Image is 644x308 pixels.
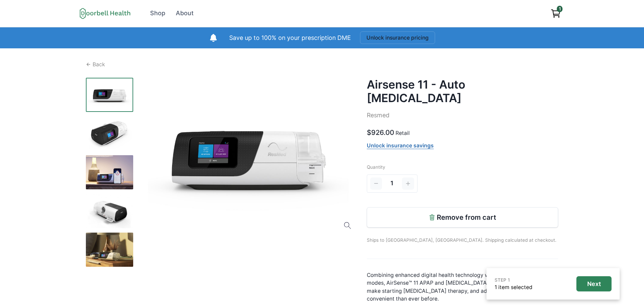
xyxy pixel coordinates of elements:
button: Increment [402,177,414,190]
img: aufi40fuafgnm60a9ty1wkmgcog5 [86,116,133,150]
img: 2h384f27yffxxq90xqzog7bkz08p [86,194,133,228]
p: Retail [396,129,410,137]
button: Decrement [370,177,382,190]
button: Next [576,276,612,291]
a: About [171,6,198,21]
a: Shop [146,6,170,21]
p: 1 item selected [495,283,532,291]
img: pscvkewmdlp19lsde7niddjswnax [86,78,133,112]
button: Remove from cart [367,207,558,228]
p: Back [93,61,105,69]
h2: Airsense 11 - Auto [MEDICAL_DATA] [367,78,558,105]
div: About [176,9,194,18]
button: Unlock insurance pricing [360,31,435,44]
span: 1 [390,179,393,188]
p: Remove from cart [437,213,496,221]
div: Shop [150,9,165,18]
a: Unlock insurance savings [367,142,434,149]
img: ro0ji3te2yyt784kis50z6sn4eg7 [86,233,133,267]
p: Ships to [GEOGRAPHIC_DATA], [GEOGRAPHIC_DATA]. Shipping calculated at checkout. [367,228,558,243]
p: STEP 1 [495,277,532,283]
p: Save up to 100% on your prescription DME [229,33,351,43]
p: Quantity [367,164,558,170]
p: Next [587,280,601,288]
p: $926.00 [367,127,394,138]
img: 8f0kim6ynodxac6ibgtp19htacp6 [86,155,133,189]
a: View cart [547,6,564,21]
p: Resmed [367,111,558,120]
span: 1 [557,6,563,12]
